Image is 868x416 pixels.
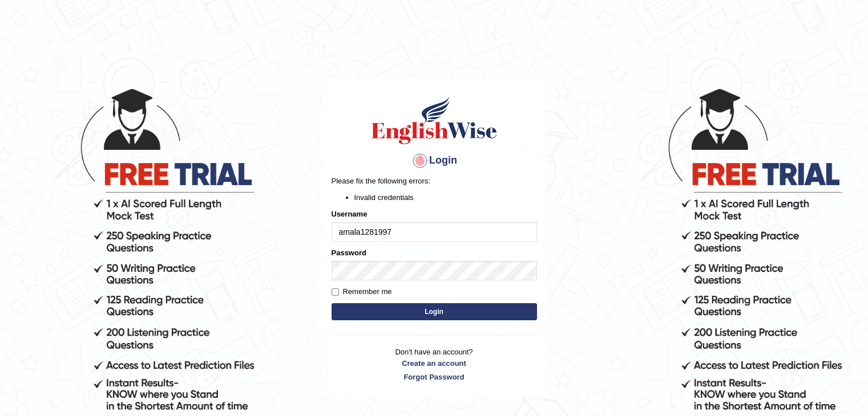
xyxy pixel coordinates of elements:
[332,346,537,382] p: Don't have an account?
[332,247,366,258] label: Password
[332,288,339,296] input: Remember me
[354,192,537,203] li: Invalid credentials
[332,372,537,382] a: Forgot Password
[332,286,392,297] label: Remember me
[369,95,499,146] img: Logo of English Wise sign in for intelligent practice with AI
[332,176,537,186] p: Please fix the following errors:
[332,209,368,219] label: Username
[332,303,537,320] button: Login
[332,358,537,369] a: Create an account
[332,152,537,170] h4: Login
